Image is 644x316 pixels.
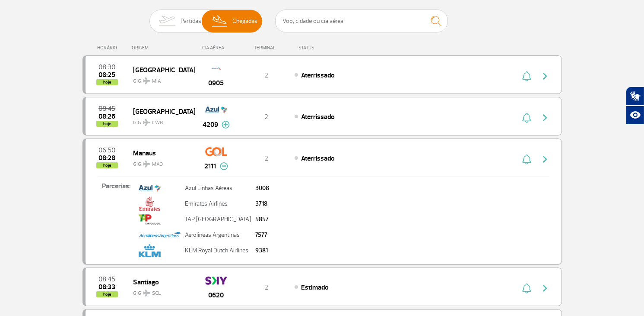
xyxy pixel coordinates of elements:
[301,113,335,121] span: Aterrissado
[133,64,188,75] span: [GEOGRAPHIC_DATA]
[98,155,115,161] span: 2025-10-01 08:28:36
[522,154,531,164] img: sino-painel-voo.svg
[133,156,188,168] span: GIG
[301,154,335,163] span: Aterrissado
[133,276,188,287] span: Santiago
[540,283,550,293] img: seta-direita-painel-voo.svg
[185,216,251,222] p: TAP [GEOGRAPHIC_DATA]
[143,119,150,126] img: destiny_airplane.svg
[203,119,218,130] span: 4209
[264,71,268,80] span: 2
[275,10,448,32] input: Voo, cidade ou cia aérea
[98,113,115,119] span: 2025-10-01 08:26:00
[264,283,268,292] span: 2
[98,284,115,290] span: 2025-10-01 08:33:00
[152,290,161,297] span: SCL
[96,162,118,168] span: hoje
[540,154,550,164] img: seta-direita-painel-voo.svg
[185,248,251,254] p: KLM Royal Dutch Airlines
[133,106,188,117] span: [GEOGRAPHIC_DATA]
[238,45,294,51] div: TERMINAL
[98,147,115,153] span: 2025-10-01 06:50:00
[98,72,115,78] span: 2025-10-01 08:25:56
[522,283,531,293] img: sino-painel-voo.svg
[133,147,188,158] span: Manaus
[264,154,268,163] span: 2
[139,228,181,242] img: Property%201%3DAEROLINEAS.jpg
[185,185,251,191] p: Azul Linhas Aéreas
[181,10,201,32] span: Partidas
[185,201,251,207] p: Emirates Airlines
[152,77,161,85] span: MIA
[139,243,161,258] img: klm.png
[256,248,270,254] p: 9381
[522,71,531,81] img: sino-painel-voo.svg
[98,276,115,282] span: 2025-10-01 08:45:00
[98,106,115,112] span: 2025-10-01 08:45:00
[139,181,161,196] img: azul.png
[256,216,270,222] p: 5857
[143,161,150,168] img: destiny_airplane.svg
[294,45,365,51] div: STATUS
[139,197,161,211] img: emirates.png
[220,162,228,170] img: menos-info-painel-voo.svg
[256,185,270,191] p: 3008
[96,121,118,127] span: hoje
[626,87,644,125] div: Plugin de acessibilidade da Hand Talk.
[207,10,233,32] img: slider-desembarque
[85,45,132,51] div: HORÁRIO
[209,78,224,88] span: 0905
[153,10,181,32] img: slider-embarque
[195,45,238,51] div: CIA AÉREA
[96,291,118,297] span: hoje
[301,283,329,292] span: Estimado
[540,71,550,81] img: seta-direita-painel-voo.svg
[232,10,257,32] span: Chegadas
[98,64,115,70] span: 2025-10-01 08:30:00
[133,114,188,127] span: GIG
[96,79,118,85] span: hoje
[540,113,550,123] img: seta-direita-painel-voo.svg
[209,290,224,300] span: 0620
[626,87,644,106] button: Abrir tradutor de língua de sinais.
[264,113,268,121] span: 2
[132,45,195,51] div: ORIGEM
[143,77,150,84] img: destiny_airplane.svg
[626,106,644,125] button: Abrir recursos assistivos.
[301,71,335,80] span: Aterrissado
[152,119,163,127] span: CWB
[86,181,136,252] p: Parcerias:
[133,73,188,85] span: GIG
[256,201,270,207] p: 3718
[133,285,188,297] span: GIG
[522,113,531,123] img: sino-painel-voo.svg
[256,232,270,238] p: 7577
[143,290,150,297] img: destiny_airplane.svg
[185,232,251,238] p: Aerolineas Argentinas
[139,212,161,227] img: tap.png
[222,121,230,129] img: mais-info-painel-voo.svg
[152,161,163,168] span: MAO
[205,161,216,171] span: 2111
